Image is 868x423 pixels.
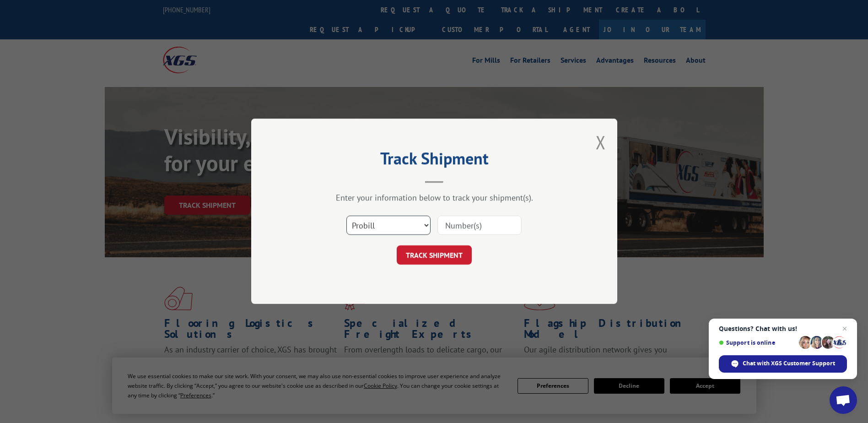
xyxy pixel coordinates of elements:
[743,359,835,368] span: Chat with XGS Customer Support
[719,325,847,332] span: Questions? Chat with us!
[437,216,522,235] input: Number(s)
[719,355,847,373] div: Chat with XGS Customer Support
[719,339,796,346] span: Support is online
[397,246,472,265] button: TRACK SHIPMENT
[297,193,571,203] div: Enter your information below to track your shipment(s).
[839,323,850,334] span: Close chat
[596,130,606,154] button: Close modal
[297,152,571,169] h2: Track Shipment
[830,386,857,414] div: Open chat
